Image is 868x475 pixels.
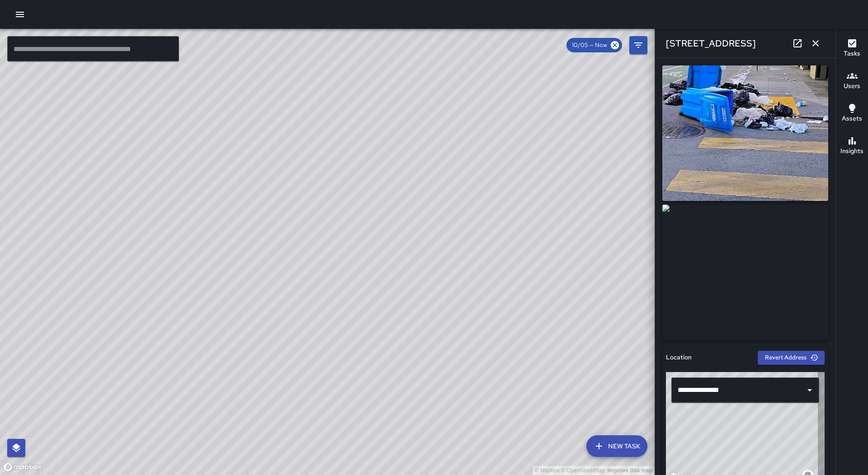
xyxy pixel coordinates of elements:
[662,65,828,201] img: request_images%2F25f34205-d689-4119-b088-6360070b43c8
[836,98,868,130] button: Assets
[836,33,868,65] button: Tasks
[836,130,868,163] button: Insights
[629,36,647,54] button: Filters
[836,65,868,98] button: Users
[666,36,756,51] h6: [STREET_ADDRESS]
[662,205,828,340] img: request_images%2F9cac1110-a224-11f0-ab3f-dd504088fae1
[666,353,692,363] h6: Location
[842,114,862,124] h6: Assets
[566,41,613,50] span: 10/05 — Now
[758,351,825,365] button: Revert Address
[844,49,860,59] h6: Tasks
[844,81,860,91] h6: Users
[566,38,622,52] div: 10/05 — Now
[803,384,816,396] button: Open
[840,146,863,156] h6: Insights
[586,435,647,457] button: New Task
